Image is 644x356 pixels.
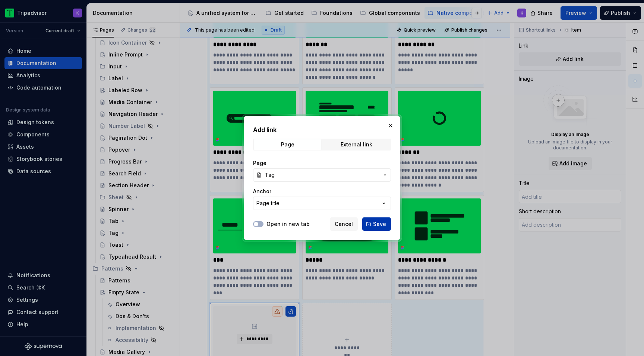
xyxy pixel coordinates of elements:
div: Page [281,142,294,148]
span: Cancel [335,220,353,228]
button: Save [362,217,391,231]
label: Anchor [253,188,271,195]
span: Save [373,220,386,228]
label: Open in new tab [266,220,310,228]
label: Page [253,159,266,167]
div: External link [341,142,372,148]
button: Page title [253,197,391,210]
div: Page title [256,200,280,207]
button: Tag [253,168,391,182]
span: Tag [265,171,275,179]
button: Cancel [330,217,358,231]
h2: Add link [253,125,391,134]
